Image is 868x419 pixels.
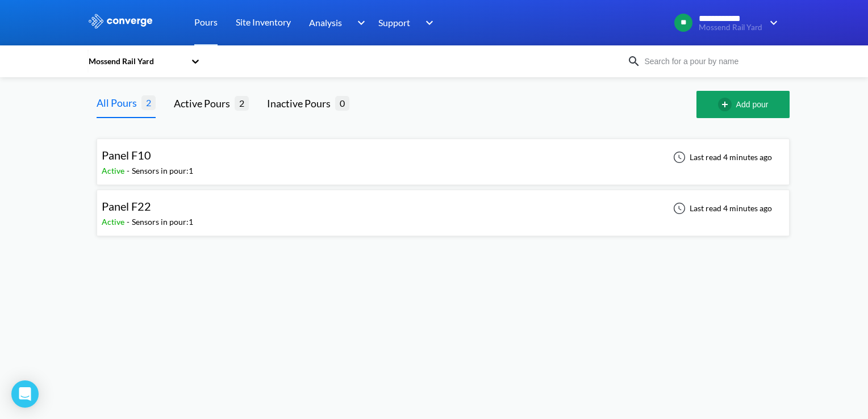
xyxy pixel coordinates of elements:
[309,15,342,30] span: Analysis
[267,95,335,111] div: Inactive Pours
[418,16,436,30] img: downArrow.svg
[762,16,781,30] img: downArrow.svg
[102,199,151,213] span: Panel F22
[132,165,193,177] div: Sensors in pour: 1
[127,166,132,175] span: -
[667,150,775,164] div: Last read 4 minutes ago
[87,55,185,68] div: Mossend Rail Yard
[102,217,127,227] span: Active
[699,23,762,32] span: Mossend Rail Yard
[97,203,790,212] a: Panel F22Active-Sensors in pour:1Last read 4 minutes ago
[696,91,790,118] button: Add pour
[350,16,368,30] img: downArrow.svg
[102,148,151,162] span: Panel F10
[174,95,235,111] div: Active Pours
[335,96,349,110] span: 0
[97,152,790,161] a: Panel F10Active-Sensors in pour:1Last read 4 minutes ago
[235,96,249,110] span: 2
[667,202,775,215] div: Last read 4 minutes ago
[87,14,153,28] img: logo_ewhite.svg
[127,217,132,227] span: -
[102,166,127,175] span: Active
[11,380,39,408] div: Open Intercom Messenger
[378,15,410,30] span: Support
[141,95,156,110] span: 2
[132,216,193,228] div: Sensors in pour: 1
[97,95,141,111] div: All Pours
[641,55,778,68] input: Search for a pour by name
[627,55,641,68] img: icon-search.svg
[718,98,736,111] img: add-circle-outline.svg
